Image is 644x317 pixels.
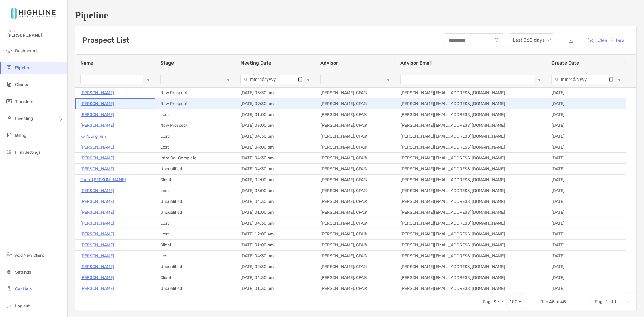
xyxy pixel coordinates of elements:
p: [PERSON_NAME] [80,274,114,281]
div: [DATE] 04:00 pm [235,142,316,152]
div: [DATE] [546,164,626,174]
div: Unqualified [155,196,235,207]
div: 100 [509,299,517,304]
p: Faan-[PERSON_NAME] [80,176,126,184]
span: Billing [15,133,26,138]
div: [DATE] 09:30 am [235,98,316,109]
div: [PERSON_NAME], CFA® [316,218,396,229]
p: [PERSON_NAME] [80,100,114,107]
span: Firm Settings [15,150,40,155]
div: [DATE] 04:30 pm [235,251,316,261]
div: [PERSON_NAME], CFA® [316,175,396,185]
img: dashboard icon [5,47,13,54]
img: settings icon [5,268,13,275]
div: Lost [155,131,235,142]
div: [PERSON_NAME][EMAIL_ADDRESS][DOMAIN_NAME] [396,251,546,261]
div: [DATE] 04:30 pm [235,272,316,283]
div: Lost [155,185,235,196]
div: Unqualified [155,164,235,174]
span: 1 [541,299,543,304]
div: [PERSON_NAME][EMAIL_ADDRESS][DOMAIN_NAME] [396,207,546,218]
div: [PERSON_NAME][EMAIL_ADDRESS][DOMAIN_NAME] [396,272,546,283]
div: [PERSON_NAME], CFA® [316,261,396,272]
div: First Page [580,299,585,304]
span: [PERSON_NAME]! [7,33,64,38]
button: Open Filter Menu [226,77,231,82]
div: [DATE] 03:00 pm [235,120,316,131]
a: [PERSON_NAME] [80,230,114,238]
div: [PERSON_NAME][EMAIL_ADDRESS][DOMAIN_NAME] [396,131,546,142]
div: [DATE] 02:30 pm [235,261,316,272]
h1: Pipeline [75,10,637,21]
span: Clients [15,82,28,87]
p: [PERSON_NAME] [80,209,114,216]
div: [DATE] [546,120,626,131]
div: [PERSON_NAME], CFA® [316,98,396,109]
div: [PERSON_NAME], CFA® [316,164,396,174]
a: [PERSON_NAME] [80,187,114,194]
img: Zoe Logo [7,2,60,24]
div: [PERSON_NAME][EMAIL_ADDRESS][DOMAIN_NAME] [396,98,546,109]
div: [PERSON_NAME], CFA® [316,229,396,239]
div: Unqualified [155,283,235,294]
div: [PERSON_NAME], CFA® [316,283,396,294]
div: Last Page [626,299,631,304]
div: [DATE] 01:00 pm [235,109,316,120]
span: 45 [549,299,555,304]
img: input icon [495,38,499,43]
span: Name [80,60,93,66]
div: [DATE] [546,185,626,196]
p: [PERSON_NAME] [80,89,114,97]
button: Open Filter Menu [617,77,622,82]
a: [PERSON_NAME] [80,252,114,260]
div: [DATE] [546,207,626,218]
div: [DATE] 03:00 pm [235,185,316,196]
a: [PERSON_NAME] [80,154,114,162]
button: Clear Filters [583,34,629,47]
div: [PERSON_NAME], CFA® [316,207,396,218]
div: Lost [155,142,235,152]
div: Client [155,272,235,283]
img: firm-settings icon [5,148,13,155]
span: to [544,299,548,304]
button: Open Filter Menu [146,77,151,82]
input: Advisor Email Filter Input [400,75,534,84]
span: Get Help [15,287,32,292]
span: Settings [15,270,31,275]
span: Advisor [320,60,338,66]
a: [PERSON_NAME] [80,165,114,173]
div: [PERSON_NAME][EMAIL_ADDRESS][DOMAIN_NAME] [396,261,546,272]
div: [PERSON_NAME][EMAIL_ADDRESS][DOMAIN_NAME] [396,283,546,294]
div: New Prospect [155,120,235,131]
div: Lost [155,251,235,261]
div: [PERSON_NAME], CFA® [316,88,396,98]
div: [PERSON_NAME][EMAIL_ADDRESS][DOMAIN_NAME] [396,142,546,152]
button: Open Filter Menu [537,77,542,82]
div: [PERSON_NAME], CFA® [316,120,396,131]
div: [PERSON_NAME], CFA® [316,142,396,152]
a: [PERSON_NAME] [80,143,114,151]
div: [PERSON_NAME][EMAIL_ADDRESS][DOMAIN_NAME] [396,185,546,196]
div: [DATE] 04:30 pm [235,153,316,163]
div: [DATE] [546,142,626,152]
div: [PERSON_NAME], CFA® [316,109,396,120]
div: [DATE] 04:30 pm [235,164,316,174]
div: [DATE] 04:30 pm [235,218,316,229]
div: Lost [155,229,235,239]
div: [DATE] 01:00 pm [235,207,316,218]
img: transfers icon [5,98,13,105]
span: of [609,299,613,304]
a: [PERSON_NAME] [80,241,114,249]
a: Ki-Young Rah [80,133,106,140]
div: Page Size [507,295,526,309]
div: [DATE] 04:30 pm [235,196,316,207]
a: [PERSON_NAME] [80,198,114,205]
span: of [556,299,559,304]
h3: Prospect List [82,36,129,44]
div: [PERSON_NAME], CFA® [316,240,396,250]
span: Investing [15,116,33,121]
span: Add New Client [15,253,44,258]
